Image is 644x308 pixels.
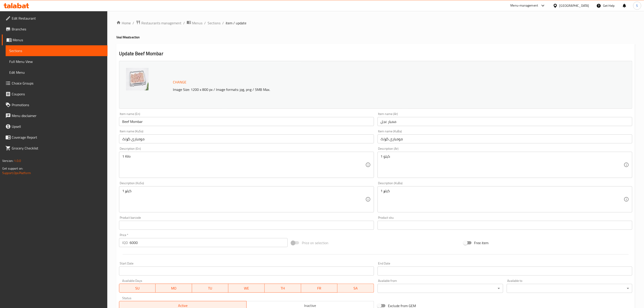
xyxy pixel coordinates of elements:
[226,20,246,26] span: item / update
[2,13,108,24] a: Edit Restaurant
[378,134,632,143] input: Enter name KuBa
[2,143,108,154] a: Grocery Checklist
[2,110,108,121] a: Menu disclaimer
[204,20,206,26] li: /
[12,80,104,86] span: Choice Groups
[2,99,108,110] a: Promotions
[2,89,108,99] a: Coupons
[119,221,374,230] input: Please enter product barcode
[171,87,545,92] p: Image Size: 1200 x 800 px / Image formats: jpg, png / 5MB Max.
[378,117,632,126] input: Enter name Ar
[303,285,336,292] span: FR
[6,45,108,56] a: Sections
[119,117,374,126] input: Enter name En
[9,48,104,53] span: Sections
[228,284,265,293] button: WE
[183,20,185,26] li: /
[133,20,134,26] li: /
[9,59,104,64] span: Full Menu View
[141,20,181,26] span: Restaurants management
[381,154,624,176] textarea: 1 كيلو
[337,284,374,293] button: SA
[2,165,23,171] span: Get support on:
[116,20,131,26] a: Home
[511,3,538,8] div: Menu-management
[559,3,589,8] div: [GEOGRAPHIC_DATA]
[6,56,108,67] a: Full Menu View
[171,78,188,87] button: Change
[2,78,108,89] a: Choice Groups
[194,285,227,292] span: TU
[119,284,156,293] button: SU
[173,79,186,85] span: Change
[378,221,632,230] input: Please enter product sku
[507,284,632,293] div: ​
[266,285,299,292] span: TH
[208,20,220,26] a: Sections
[116,35,635,39] h4: Veal Meat section
[12,16,104,21] span: Edit Restaurant
[381,189,624,210] textarea: 1 کیلۆ
[301,284,337,293] button: FR
[339,285,372,292] span: SA
[2,34,108,45] a: Menus
[265,284,301,293] button: TH
[156,284,192,293] button: MO
[116,20,635,26] nav: breadcrumb
[130,238,288,247] input: Please enter price
[378,284,503,293] div: ​
[230,285,263,292] span: WE
[121,285,154,292] span: SU
[119,134,374,143] input: Enter name KuSo
[192,284,228,293] button: TU
[12,124,104,129] span: Upsell
[636,3,638,8] span: S
[2,158,13,164] span: Version:
[122,154,365,176] textarea: 1 Kilo
[119,50,632,57] h2: Update Beef Mombar
[12,135,104,140] span: Coverage Report
[122,240,128,245] p: IQD
[6,67,108,78] a: Edit Menu
[2,170,31,176] a: Support.OpsPlatform
[302,240,328,246] span: Price on selection
[9,70,104,75] span: Edit Menu
[122,189,365,210] textarea: 1 کیلۆ
[126,68,149,90] img: Qasab_sarwaran_%D8%A7%D9%84%D9%85%D9%85%D8%A8%D8%A7%D8%B1_Sh638553539449886562.jpg
[474,240,489,246] span: Free item
[12,102,104,108] span: Promotions
[13,37,104,43] span: Menus
[12,113,104,118] span: Menu disclaimer
[2,132,108,143] a: Coverage Report
[12,26,104,32] span: Branches
[187,20,202,26] a: Menus
[2,121,108,132] a: Upsell
[12,91,104,97] span: Coupons
[157,285,190,292] span: MO
[222,20,224,26] li: /
[192,20,202,26] span: Menus
[136,20,181,26] a: Restaurants management
[12,145,104,151] span: Grocery Checklist
[14,158,21,164] span: 1.0.0
[2,24,108,34] a: Branches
